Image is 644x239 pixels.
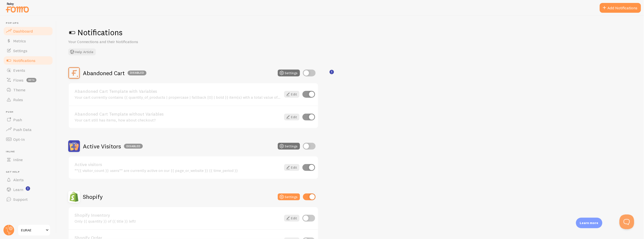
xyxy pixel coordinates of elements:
svg: <p>🛍️ For Shopify Users</p><p>To use the <strong>Abandoned Cart with Variables</strong> template,... [330,70,334,74]
a: Abandoned Cart Template with Variables [75,89,281,94]
div: Disabled [124,144,143,149]
img: Active Visitors [68,140,80,152]
button: Settings [278,70,300,76]
span: Metrics [13,38,26,43]
iframe: Help Scout Beacon - Open [620,215,634,229]
a: Events [3,65,53,75]
div: Your cart currently contains {{ quantity_of_products | propercase | fallback [0] | bold }} item(s... [75,95,281,99]
span: Support [13,197,28,202]
a: Dashboard [3,26,53,36]
a: Edit [284,215,300,222]
img: Abandoned Cart [68,67,80,79]
button: Settings [278,143,300,150]
a: Push [3,115,53,125]
a: Push Data [3,125,53,134]
a: Edit [284,114,300,120]
span: Inline [13,157,23,162]
a: EURAE [18,224,51,236]
div: Learn more [576,218,602,228]
img: Shopify [68,191,80,203]
p: Your Connections and their Notifications [68,39,186,45]
div: Only {{ quantity }} of {{ title }} left! [75,219,281,223]
a: Opt-In [3,134,53,144]
h2: Abandoned Cart [83,69,146,77]
span: Flows [13,78,23,83]
a: Theme [3,85,53,95]
span: Push [13,117,22,122]
h1: Notifications [68,27,632,37]
a: Metrics [3,36,53,46]
span: Opt-In [13,137,25,142]
span: Settings [13,48,27,53]
span: Dashboard [13,29,33,34]
a: Shopify Inventory [75,213,281,217]
span: Alerts [13,177,24,182]
a: Edit [284,91,300,98]
a: Inline [3,155,53,165]
h2: Shopify [83,193,103,201]
div: **{{ visitor_count }} users** are currently active on our {{ page_or_website }} {{ time_period }} [75,168,281,173]
button: Help Article [68,48,96,55]
div: Disabled [128,71,146,75]
span: Learn [13,187,23,192]
h2: Active Visitors [83,143,143,150]
a: Flows beta [3,75,53,85]
span: EURAE [21,227,44,233]
a: Rules [3,95,53,105]
a: Support [3,194,53,204]
a: Abandoned Cart Template without Variables [75,112,281,116]
svg: <p>Watch New Feature Tutorials!</p> [26,186,30,191]
a: Active visitors [75,162,281,167]
span: Rules [13,97,23,102]
span: Notifications [13,58,35,63]
img: fomo-relay-logo-orange.svg [5,1,30,14]
span: Events [13,68,25,73]
a: Learn [3,185,53,194]
span: beta [26,78,36,82]
span: Get Help [6,170,53,174]
span: Theme [13,87,25,92]
a: Edit [284,164,300,171]
div: Your cart still has items, how about checkout? [75,118,281,122]
a: Notifications [3,56,53,65]
p: Learn more [580,221,599,225]
a: Settings [3,46,53,56]
span: Push Data [13,127,32,132]
span: Pop-ups [6,22,53,25]
a: Alerts [3,175,53,185]
span: Push [6,110,53,114]
button: Settings [278,193,300,200]
span: Inline [6,150,53,153]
